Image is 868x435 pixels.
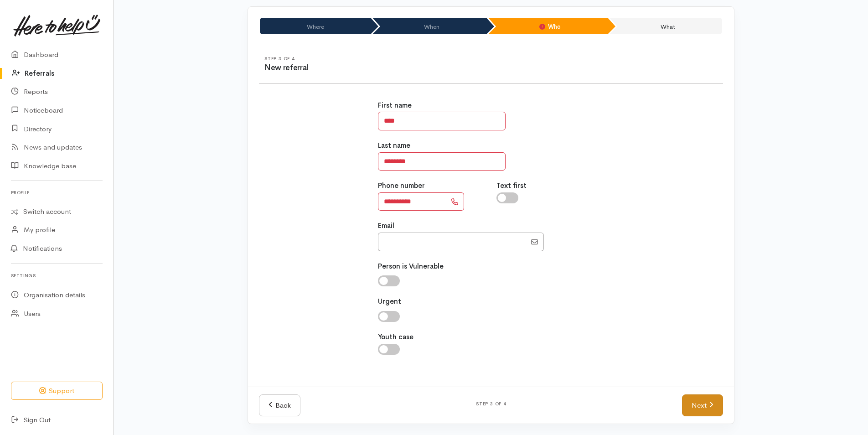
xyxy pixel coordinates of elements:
[259,394,300,417] a: Back
[264,56,491,61] h6: Step 3 of 4
[311,401,671,406] h6: Step 3 of 4
[260,18,371,34] li: Where
[610,18,722,34] li: What
[378,100,412,111] label: First name
[378,140,410,151] label: Last name
[264,64,491,72] h3: New referral
[11,382,103,400] button: Support
[378,181,425,191] label: Phone number
[378,296,401,307] label: Urgent
[11,269,103,282] h6: Settings
[11,186,103,199] h6: Profile
[378,261,444,272] label: Person is Vulnerable
[496,181,527,191] label: Text first
[372,18,486,34] li: When
[488,18,608,34] li: Who
[378,332,413,342] label: Youth case
[682,394,723,417] a: Next
[378,221,394,231] label: Email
